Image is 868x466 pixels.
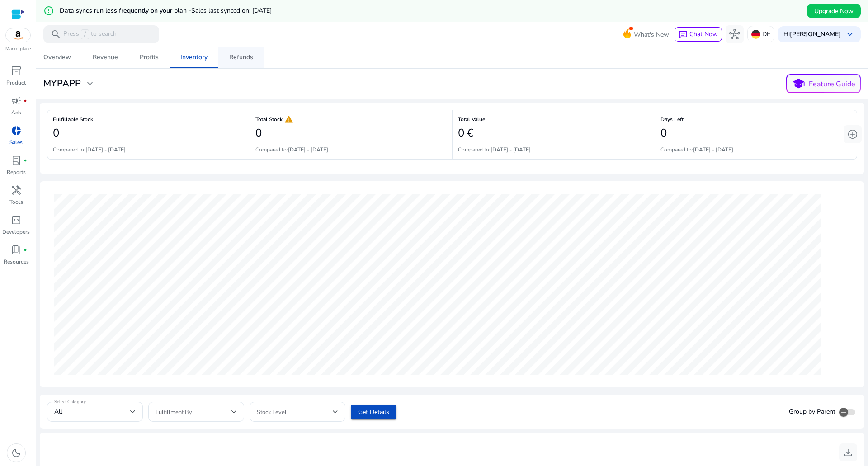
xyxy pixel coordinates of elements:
[51,29,61,40] span: search
[11,215,22,226] span: code_blocks
[660,118,851,120] h6: Days Left
[660,146,733,154] p: Compared to:
[491,146,531,153] b: [DATE] - [DATE]
[847,129,858,140] span: add_circle
[839,443,857,461] button: download
[689,30,718,38] span: Chat Now
[809,79,855,89] p: Feature Guide
[9,198,23,206] p: Tools
[679,30,688,39] span: chat
[11,447,22,458] span: dark_mode
[24,99,27,103] span: fiber_manual_record
[458,146,531,154] p: Compared to:
[2,228,30,236] p: Developers
[191,6,272,15] span: Sales last synced on: [DATE]
[4,258,29,266] p: Resources
[751,30,760,39] img: de.svg
[783,31,841,38] p: Hi
[9,138,23,146] p: Sales
[6,79,26,87] p: Product
[6,28,30,42] img: amazon.svg
[11,245,22,255] span: book_4
[634,27,669,42] span: What's New
[53,118,244,120] h6: Fulfillable Stock
[11,66,22,76] span: inventory_2
[81,29,89,39] span: /
[11,155,22,166] span: lab_profile
[53,127,59,140] h2: 0
[60,7,272,15] h5: Data syncs run less frequently on your plan -
[11,125,22,136] span: donut_small
[792,77,805,90] span: school
[844,29,855,40] span: keyboard_arrow_down
[762,26,770,42] p: DE
[140,54,159,61] div: Profits
[54,399,86,405] mat-label: Select Category
[789,407,835,416] span: Group by Parent
[814,6,854,16] span: Upgrade Now
[11,95,22,106] span: campaign
[729,29,740,40] span: hub
[11,108,21,117] p: Ads
[693,146,733,153] b: [DATE] - [DATE]
[458,118,649,120] h6: Total Value
[53,146,126,154] p: Compared to:
[54,407,62,416] span: All
[85,78,95,89] span: expand_more
[63,29,117,39] p: Press to search
[790,30,841,38] b: [PERSON_NAME]
[43,54,71,61] div: Overview
[5,46,31,52] p: Marketplace
[675,27,722,42] button: chatChat Now
[85,146,126,153] b: [DATE] - [DATE]
[255,118,447,120] h6: Total Stock
[358,407,389,417] span: Get Details
[726,25,744,43] button: hub
[786,74,861,93] button: schoolFeature Guide
[24,159,27,162] span: fiber_manual_record
[180,54,208,61] div: Inventory
[660,127,667,140] h2: 0
[24,248,27,252] span: fiber_manual_record
[255,146,328,154] p: Compared to:
[93,54,118,61] div: Revenue
[844,125,862,143] button: add_circle
[284,115,293,124] span: warning
[807,4,861,18] button: Upgrade Now
[11,185,22,196] span: handyman
[229,54,253,61] div: Refunds
[43,5,54,16] mat-icon: error_outline
[458,127,473,140] h2: 0 €
[43,78,81,89] h3: MYPAPP
[288,146,328,153] b: [DATE] - [DATE]
[351,405,396,419] button: Get Details
[7,168,26,176] p: Reports
[843,447,854,458] span: download
[255,127,262,140] h2: 0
